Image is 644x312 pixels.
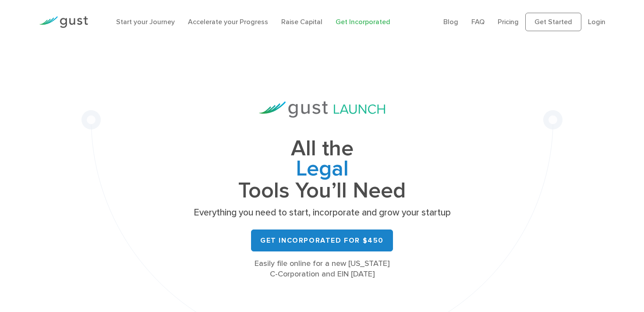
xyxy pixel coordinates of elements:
a: Raise Capital [281,18,322,26]
a: Accelerate your Progress [188,18,268,26]
a: Blog [443,18,458,26]
div: Easily file online for a new [US_STATE] C-Corporation and EIN [DATE] [191,258,453,280]
img: Gust Launch Logo [259,101,385,118]
a: Get Started [525,13,581,31]
img: Gust Logo [39,16,88,28]
a: Get Incorporated [336,18,390,26]
h1: All the Tools You’ll Need [191,139,453,201]
span: Legal [191,159,453,181]
a: FAQ [471,18,485,26]
a: Get Incorporated for $450 [251,230,393,251]
a: Start your Journey [116,18,175,26]
a: Pricing [498,18,519,26]
a: Login [588,18,605,26]
p: Everything you need to start, incorporate and grow your startup [191,207,453,219]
